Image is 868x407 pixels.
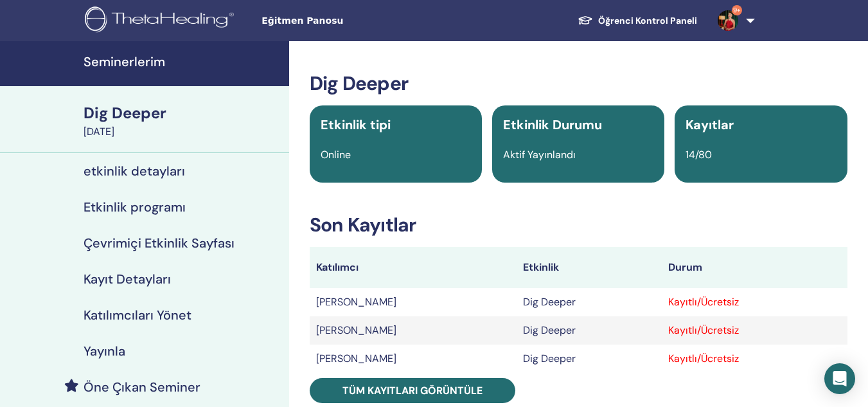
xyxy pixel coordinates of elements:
div: Open Intercom Messenger [824,363,855,394]
h4: Çevrimiçi Etkinlik Sayfası [84,235,235,251]
td: Dig Deeper [517,316,662,345]
h3: Son Kayıtlar [310,213,847,237]
span: 14/80 [686,148,712,161]
span: Tüm kayıtları görüntüle [342,384,483,397]
div: Kayıtlı/Ücretsiz [668,351,841,366]
td: [PERSON_NAME] [310,345,517,373]
h3: Dig Deeper [310,72,847,95]
h4: etkinlik detayları [84,163,185,179]
img: graduation-cap-white.svg [578,15,593,26]
td: Dig Deeper [517,288,662,316]
span: Etkinlik Durumu [503,116,602,133]
div: Kayıtlı/Ücretsiz [668,323,841,338]
h4: Kayıt Detayları [84,271,171,287]
img: default.jpg [718,10,738,31]
td: [PERSON_NAME] [310,316,517,345]
a: Tüm kayıtları görüntüle [310,378,515,403]
div: Dig Deeper [84,102,281,124]
td: [PERSON_NAME] [310,288,517,316]
span: Aktif Yayınlandı [503,148,576,161]
h4: Etkinlik programı [84,199,186,215]
td: Dig Deeper [517,345,662,373]
h4: Yayınla [84,343,125,359]
span: Online [321,148,351,161]
h4: Katılımcıları Yönet [84,307,191,323]
th: Katılımcı [310,247,517,288]
th: Durum [662,247,847,288]
span: Etkinlik tipi [321,116,391,133]
th: Etkinlik [517,247,662,288]
span: 9+ [732,5,742,15]
h4: Öne Çıkan Seminer [84,379,200,395]
a: Dig Deeper[DATE] [76,102,289,140]
img: logo.png [85,6,238,35]
div: Kayıtlı/Ücretsiz [668,294,841,310]
span: Eğitmen Panosu [261,14,454,28]
h4: Seminerlerim [84,54,281,69]
a: Öğrenci Kontrol Paneli [567,9,707,33]
span: Kayıtlar [686,116,734,133]
div: [DATE] [84,124,281,140]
